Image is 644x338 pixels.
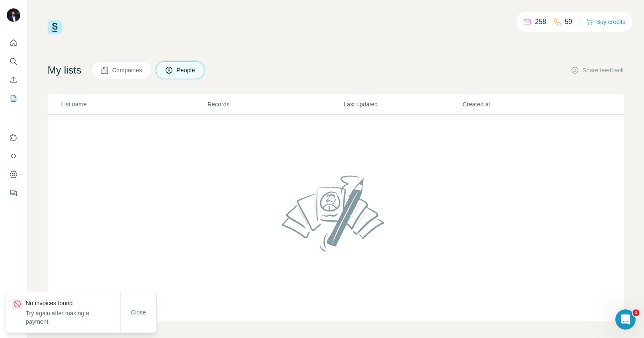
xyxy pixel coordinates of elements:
[535,17,546,27] p: 258
[279,168,393,258] img: No lists found
[61,100,207,108] p: List name
[48,63,81,77] h4: My lists
[26,309,120,326] p: Try again after making a payment
[7,35,20,50] button: Quick start
[7,148,20,164] button: Use Surfe API
[7,167,20,182] button: Dashboard
[7,72,20,87] button: Enrich CSV
[131,308,146,317] span: Close
[207,100,343,108] p: Records
[7,54,20,69] button: Search
[48,20,62,34] img: Surfe Logo
[112,66,143,74] span: Companies
[7,130,20,145] button: Use Surfe on LinkedIn
[571,66,624,74] button: Share feedback
[615,309,636,330] iframe: Intercom live chat
[177,66,196,74] span: People
[7,91,20,106] button: My lists
[586,16,625,28] button: Buy credits
[7,8,20,22] img: Avatar
[7,185,20,201] button: Feedback
[633,309,639,316] span: 1
[26,299,120,307] p: No invoices found
[343,100,462,108] p: Last updated
[463,100,581,108] p: Created at
[125,305,152,320] button: Close
[565,17,572,27] p: 59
